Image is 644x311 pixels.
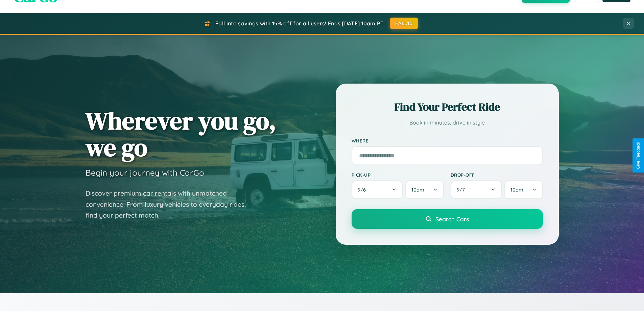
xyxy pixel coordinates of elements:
button: 9/7 [451,180,502,199]
button: Search Cars [352,209,543,229]
button: 9/6 [352,180,403,199]
span: 10am [411,186,424,193]
p: Discover premium car rentals with unmatched convenience. From luxury vehicles to everyday rides, ... [86,188,255,221]
h2: Find Your Perfect Ride [352,99,543,114]
span: 9 / 6 [358,186,369,193]
button: FALL15 [390,18,418,29]
span: Fall into savings with 15% off for all users! Ends [DATE] 10am PT. [215,20,385,27]
span: 10am [510,186,523,193]
p: Book in minutes, drive in style [352,118,543,128]
span: 9 / 7 [457,186,468,193]
div: Give Feedback [636,142,641,169]
span: Search Cars [435,215,469,223]
button: 10am [504,180,543,199]
label: Where [352,138,543,143]
label: Pick-up [352,172,444,178]
h1: Wherever you go, we go [86,107,276,161]
button: 10am [405,180,444,199]
label: Drop-off [451,172,543,178]
h3: Begin your journey with CarGo [86,168,204,178]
